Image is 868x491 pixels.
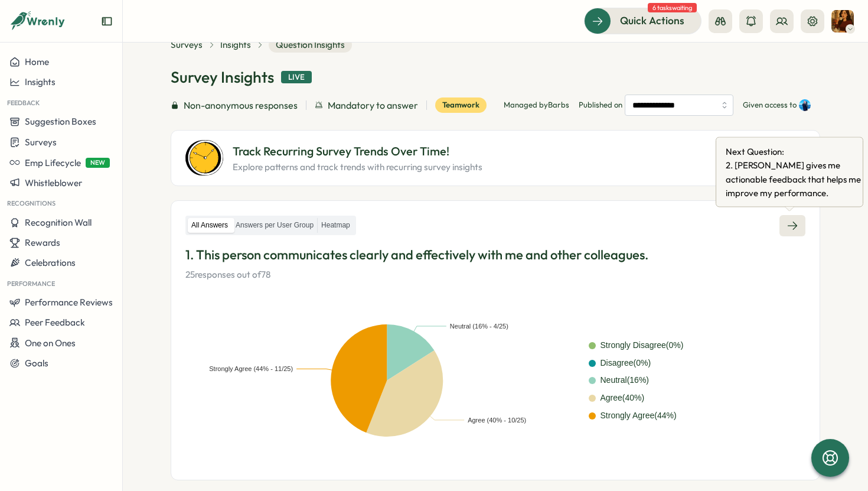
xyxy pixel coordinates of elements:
[25,76,56,87] span: Insights
[209,366,293,373] text: Strongly Agree (44% - 11/25)
[548,100,569,109] span: Barbs
[648,3,697,12] span: 6 tasks waiting
[25,297,113,308] span: Performance Reviews
[328,98,418,113] span: Mandatory to answer
[743,100,797,110] p: Given access to
[831,10,854,32] img: Barbs
[25,177,82,188] span: Whistleblower
[25,116,96,127] span: Suggestion Boxes
[25,56,49,67] span: Home
[171,67,274,87] h1: Survey Insights
[318,218,354,233] label: Heatmap
[232,218,317,233] label: Answers per User Group
[188,218,231,233] label: All Answers
[584,8,701,34] button: Quick Actions
[25,157,81,168] span: Emp Lifecycle
[281,71,312,84] div: Live
[185,268,805,281] p: 25 responses out of 78
[101,15,113,27] button: Expand sidebar
[601,409,677,422] div: Strongly Agree ( 44 %)
[579,95,733,116] span: Published on
[171,38,203,51] a: Surveys
[25,237,60,248] span: Rewards
[601,374,650,387] div: Neutral ( 16 %)
[25,217,92,228] span: Recognition Wall
[620,13,684,28] span: Quick Actions
[601,392,645,405] div: Agree ( 40 %)
[504,100,569,110] p: Managed by
[726,145,867,158] span: Next Question:
[726,158,867,200] span: 2 . [PERSON_NAME] gives me actionable feedback that helps me improve my performance.
[25,337,76,349] span: One on Ones
[601,339,684,352] div: Strongly Disagree ( 0 %)
[450,323,508,330] text: Neutral (16% - 4/25)
[86,158,110,168] span: NEW
[25,257,76,268] span: Celebrations
[233,161,482,174] p: Explore patterns and track trends with recurring survey insights
[25,357,48,369] span: Goals
[269,37,352,53] span: Question Insights
[220,38,251,51] a: Insights
[184,98,298,113] span: Non-anonymous responses
[233,142,482,161] p: Track Recurring Survey Trends Over Time!
[435,97,487,113] div: Teamwork
[185,246,805,264] p: 1. This person communicates clearly and effectively with me and other colleagues.
[799,99,811,111] img: Henry Innis
[25,317,85,328] span: Peer Feedback
[601,357,651,370] div: Disagree ( 0 %)
[25,136,57,148] span: Surveys
[468,417,526,424] text: Agree (40% - 10/25)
